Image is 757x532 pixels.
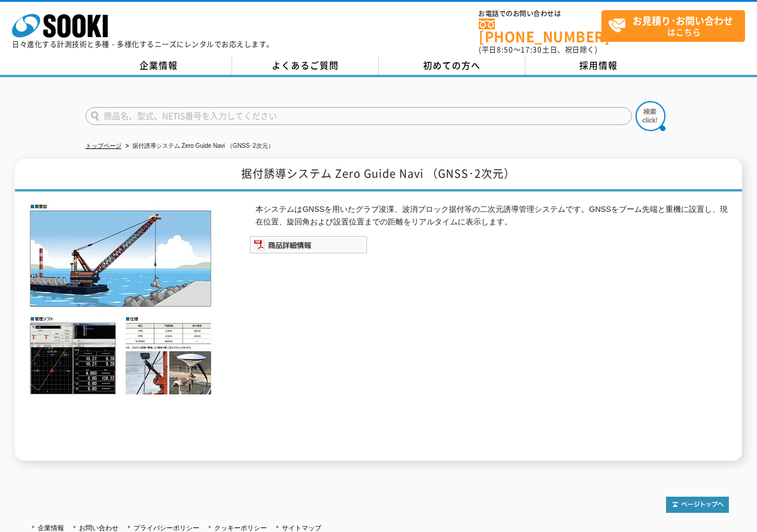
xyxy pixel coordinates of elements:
a: トップページ [86,142,121,149]
a: 企業情報 [86,57,232,75]
img: 商品詳細情報システム [250,236,367,254]
a: サイトマップ [282,524,321,531]
span: 初めての方へ [423,59,481,72]
a: [PHONE_NUMBER] [479,19,601,43]
a: お問い合わせ [79,524,118,531]
a: クッキーポリシー [214,524,267,531]
h1: 据付誘導システム Zero Guide Navi （GNSS･2次元） [15,159,741,191]
strong: お見積り･お問い合わせ [633,13,733,28]
li: 据付誘導システム Zero Guide Navi （GNSS･2次元） [123,140,274,153]
img: 据付誘導システム Zero Guide Navi （GNSS･2次元） [28,203,214,397]
span: お電話でのお問い合わせは [479,10,601,17]
span: 8:50 [497,44,513,55]
a: よくあるご質問 [232,57,379,75]
a: 初めての方へ [379,57,525,75]
span: 17:30 [521,44,542,55]
img: トップページへ [666,497,729,513]
input: 商品名、型式、NETIS番号を入力してください [86,107,632,125]
a: お見積り･お問い合わせはこちら [601,10,745,42]
span: はこちら [608,11,744,41]
a: 商品詳細情報システム [250,243,367,252]
img: btn_search.png [636,101,665,131]
a: 企業情報 [38,524,64,531]
p: 日々進化する計測技術と多種・多様化するニーズにレンタルでお応えします。 [12,41,274,48]
a: 採用情報 [525,57,672,75]
span: (平日 ～ 土日、祝日除く) [479,44,597,55]
p: 本システムはGNSSを用いたグラブ浚渫、波消ブロック据付等の二次元誘導管理システムです。GNSSをブーム先端と重機に設置し、現在位置、旋回角および設置位置までの距離をリアルタイムに表示します。 [256,203,728,229]
a: プライバシーポリシー [133,524,199,531]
